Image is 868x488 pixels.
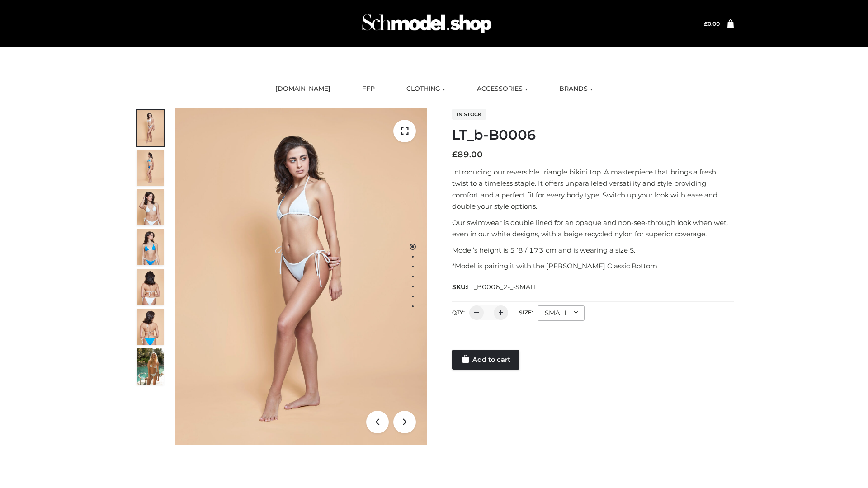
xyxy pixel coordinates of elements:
[452,217,734,240] p: Our swimwear is double lined for an opaque and non-see-through look when wet, even in our white d...
[355,79,382,99] a: FFP
[137,110,164,146] img: ArielClassicBikiniTop_CloudNine_AzureSky_OW114ECO_1-scaled.jpg
[452,127,734,143] h1: LT_b-B0006
[359,6,495,42] img: Schmodel Admin 964
[137,189,164,225] img: ArielClassicBikiniTop_CloudNine_AzureSky_OW114ECO_3-scaled.jpg
[137,309,164,345] img: ArielClassicBikiniTop_CloudNine_AzureSky_OW114ECO_8-scaled.jpg
[452,350,519,370] a: Add to cart
[175,108,427,445] img: ArielClassicBikiniTop_CloudNine_AzureSky_OW114ECO_1
[269,79,337,99] a: [DOMAIN_NAME]
[704,20,720,27] bdi: 0.00
[452,150,458,160] span: £
[452,244,734,256] p: Model’s height is 5 ‘8 / 173 cm and is wearing a size S.
[704,20,720,27] a: £0.00
[400,79,452,99] a: CLOTHING
[452,260,734,272] p: *Model is pairing it with the [PERSON_NAME] Classic Bottom
[452,150,483,160] bdi: 89.00
[452,282,538,292] span: SKU:
[137,229,164,265] img: ArielClassicBikiniTop_CloudNine_AzureSky_OW114ECO_4-scaled.jpg
[452,109,486,120] span: In stock
[137,348,164,385] img: Arieltop_CloudNine_AzureSky2.jpg
[137,269,164,305] img: ArielClassicBikiniTop_CloudNine_AzureSky_OW114ECO_7-scaled.jpg
[452,309,465,316] label: QTY:
[704,20,708,27] span: £
[519,309,533,316] label: Size:
[552,79,599,99] a: BRANDS
[470,79,534,99] a: ACCESSORIES
[137,150,164,186] img: ArielClassicBikiniTop_CloudNine_AzureSky_OW114ECO_2-scaled.jpg
[467,283,538,291] span: LT_B0006_2-_-SMALL
[452,166,734,212] p: Introducing our reversible triangle bikini top. A masterpiece that brings a fresh twist to a time...
[538,305,585,321] div: SMALL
